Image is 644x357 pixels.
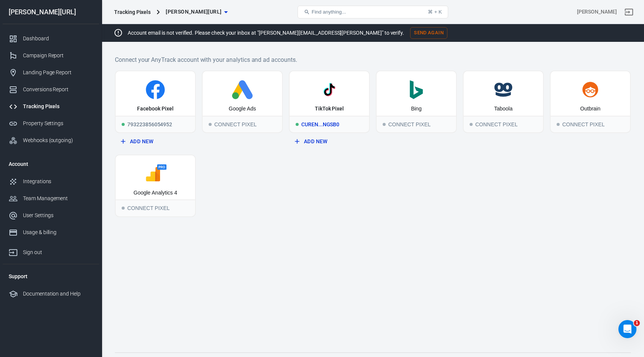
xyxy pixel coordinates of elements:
[470,123,473,126] span: Connect Pixel
[3,47,99,64] a: Campaign Report
[315,105,344,113] div: TikTok Pixel
[23,195,93,202] div: Team Management
[377,116,456,132] div: Connect Pixel
[23,290,93,298] div: Documentation and Help
[3,64,99,81] a: Landing Page Report
[12,73,54,81] div: How can I help?
[3,224,99,241] a: Usage & billing
[23,211,93,219] div: User Settings
[116,199,195,216] div: Connect Pixel
[36,247,42,253] button: Upload attachment
[12,87,58,91] div: AnyTrack • Just now
[298,6,448,18] button: Find anything...⌘ + K
[494,105,513,113] div: Taboola
[23,228,93,236] div: Usage & billing
[551,116,630,132] div: Connect Pixel
[24,247,30,253] button: Gif picker
[3,241,99,261] a: Sign out
[411,105,421,113] div: Bing
[12,247,18,253] button: Emoji picker
[163,5,230,19] button: [PERSON_NAME][URL]
[3,132,99,149] a: Webhooks (outgoing)
[290,116,369,132] div: CUREN...NGSB0
[3,9,99,15] div: [PERSON_NAME][URL]
[550,70,631,133] button: OutbrainConnect PixelConnect Pixel
[166,7,221,17] span: glorya.ai
[311,9,346,15] span: Find anything...
[122,123,125,126] span: Running
[6,29,124,68] div: Hi there! You're speaking with AnyTrack AI Agent. I'm well trained and ready to assist you [DATE]...
[3,81,99,98] a: Conversions Report
[23,136,93,144] div: Webhooks (outgoing)
[577,8,617,16] div: Account id: Zo3YXUXY
[132,3,146,17] div: Close
[118,3,132,17] button: Home
[6,69,60,85] div: How can I help?AnyTrack • Just now
[618,320,636,338] iframe: Intercom live chat
[209,123,212,126] span: Connect Pixel
[6,231,144,244] textarea: Ask a question…
[3,98,99,115] a: Tracking Pixels
[3,207,99,224] a: User Settings
[134,189,177,197] div: Google Analytics 4
[376,70,457,133] button: BingConnect PixelConnect Pixel
[37,4,64,9] h1: AnyTrack
[383,123,386,126] span: Connect Pixel
[3,155,99,173] li: Account
[6,29,145,69] div: AnyTrack says…
[115,55,631,64] h6: Connect your AnyTrack account with your analytics and ad accounts.
[137,105,173,113] div: Facebook Pixel
[23,52,93,60] div: Campaign Report
[428,9,442,15] div: ⌘ + K
[114,8,151,16] div: Tracking Pixels
[292,135,367,149] button: Add New
[3,173,99,190] a: Integrations
[202,70,283,133] button: Google AdsConnect PixelConnect Pixel
[23,86,93,93] div: Conversions Report
[296,123,299,126] span: Running
[128,29,404,37] p: Account email is not verified. Please check your inbox at "[PERSON_NAME][EMAIL_ADDRESS][PERSON_NA...
[115,155,196,217] button: Google Analytics 4Connect PixelConnect Pixel
[620,3,638,21] a: Sign out
[203,116,282,132] div: Connect Pixel
[557,123,560,126] span: Connect Pixel
[3,30,99,47] a: Dashboard
[116,116,195,132] div: 793223856054952
[122,207,125,210] span: Connect Pixel
[118,135,193,149] button: Add New
[410,27,447,39] button: Send Again
[463,70,544,133] button: TaboolaConnect PixelConnect Pixel
[23,103,93,110] div: Tracking Pixels
[5,3,19,17] button: go back
[21,4,34,16] img: Profile image for AnyTrack
[23,120,93,127] div: Property Settings
[23,248,93,256] div: Sign out
[12,34,118,63] div: Hi there! You're speaking with AnyTrack AI Agent. I'm well trained and ready to assist you [DATE]...
[6,69,145,102] div: AnyTrack says…
[3,190,99,207] a: Team Management
[23,69,93,77] div: Landing Page Report
[464,116,543,132] div: Connect Pixel
[3,267,99,285] li: Support
[23,35,93,43] div: Dashboard
[580,105,601,113] div: Outbrain
[37,9,94,17] p: The team can also help
[3,115,99,132] a: Property Settings
[129,244,141,256] button: Send a message…
[23,178,93,185] div: Integrations
[634,320,640,326] span: 1
[289,70,370,133] a: TikTok PixelRunningCUREN...NGSB0
[229,105,256,113] div: Google Ads
[115,70,196,133] a: Facebook PixelRunning793223856054952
